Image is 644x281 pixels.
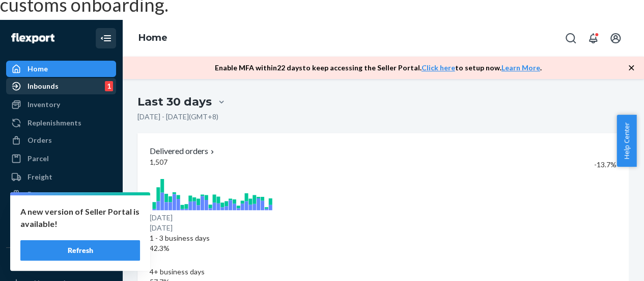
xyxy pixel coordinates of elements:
[6,96,116,113] a: Inventory
[150,267,617,277] p: 4+ business days
[594,160,617,170] div: -13.7 %
[150,233,617,243] p: 1 - 3 business days
[27,172,52,182] div: Freight
[617,115,636,167] button: Help Center
[27,135,52,145] div: Orders
[137,112,218,122] p: [DATE] - [DATE] ( GMT+8 )
[20,240,140,261] button: Refresh
[150,244,170,252] span: 42.3%
[6,256,116,272] button: Integrations
[150,145,216,157] button: Delivered orders
[583,28,603,48] button: Open notifications
[150,213,617,223] p: [DATE]
[138,32,167,43] a: Home
[561,28,581,48] button: Open Search Box
[130,23,176,53] ol: breadcrumbs
[6,132,116,148] a: Orders
[27,118,81,128] div: Replenishments
[215,63,542,73] p: Enable MFA within 22 days to keep accessing the Seller Portal. to setup now. .
[6,186,116,202] a: Prep
[96,28,116,48] button: Close Navigation
[27,99,60,110] div: Inventory
[605,28,626,48] button: Open account menu
[6,115,116,131] a: Replenishments
[27,154,49,164] div: Parcel
[6,150,116,167] a: Parcel
[150,223,617,233] p: [DATE]
[422,63,455,72] a: Click here
[27,81,59,91] div: Inbounds
[11,33,54,43] img: Flexport logo
[501,63,540,72] a: Learn More
[105,81,113,91] div: 1
[150,158,167,166] span: 1,507
[6,61,116,77] a: Home
[137,94,212,110] div: Last 30 days
[6,203,116,220] a: Returns
[27,189,43,199] div: Prep
[6,222,116,238] a: Reporting
[6,169,116,185] a: Freight
[27,64,48,74] div: Home
[20,206,140,230] p: A new version of Seller Portal is available!
[6,78,116,94] a: Inbounds1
